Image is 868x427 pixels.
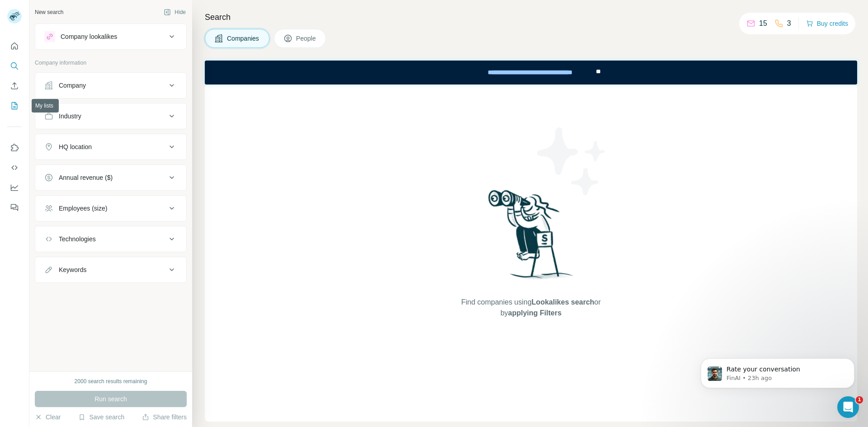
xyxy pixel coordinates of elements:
[205,11,857,23] h4: Search
[40,60,166,87] div: I used up 1800 of my search results downloaded the file and now It is in some werid format
[7,199,22,216] button: Feedback
[59,204,107,213] div: Employees (size)
[205,61,857,84] iframe: Banner
[14,202,166,229] div: Make sure your file is saved in UTF-8/Unicode format - sometimes that can cause weird formatting ...
[7,99,174,266] div: FinAI says…
[43,289,50,296] button: Upload attachment
[532,298,594,306] span: Lookalikes search
[7,99,174,265] div: That's frustrating! When you download search results from our app, it should come as a proper CSV...
[35,8,63,16] div: New search
[59,112,81,121] div: Industry
[14,233,166,260] div: What exactly does the file look like when you open it? Is it showing strange characters, or is it...
[7,266,148,321] div: I'm sorry for the trouble with the file format and hope my previous info was helpful. Could you d...
[227,34,260,43] span: Companies
[66,124,73,131] a: Source reference 10775381:
[7,98,22,114] button: My lists
[14,104,166,131] div: That's frustrating! When you download search results from our app, it should come as a proper CSV...
[14,15,166,42] div: Which specific file are you referring to? Are you downloading from the Surfe App or working with ...
[59,265,86,274] div: Keywords
[14,289,21,296] button: Emoji picker
[33,55,174,92] div: I used up 1800 of my search results downloaded the file and now It is in some werid format
[296,34,317,43] span: People
[7,266,174,322] div: FinAI says…
[531,121,613,202] img: Surfe Illustration - Stars
[142,4,159,21] button: Home
[59,173,113,182] div: Annual revenue ($)
[59,142,92,151] div: HQ location
[35,259,186,281] button: Keywords
[14,136,166,197] div: The file format depends on how you downloaded it. If you selected profiles and added them to a li...
[856,396,863,404] span: 1
[806,17,848,30] button: Buy credits
[142,413,187,422] button: Share filters
[59,81,86,90] div: Company
[35,136,186,158] button: HQ location
[59,235,96,244] div: Technologies
[155,285,170,300] button: Send a message…
[35,197,186,219] button: Employees (size)
[6,4,23,21] button: go back
[35,59,187,67] p: Company information
[687,339,868,403] iframe: Intercom notifications message
[35,228,186,250] button: Technologies
[28,289,36,296] button: Gif picker
[75,377,147,385] div: 2000 search results remaining
[7,55,174,99] div: krzysztof.dybus@andrewex.com says…
[7,140,22,156] button: Use Surfe on LinkedIn
[35,26,186,47] button: Company lookalikes
[759,18,767,29] p: 15
[35,105,186,127] button: Industry
[26,5,40,19] img: Profile image for FinAI
[8,270,173,285] textarea: Message…
[7,160,22,176] button: Use Surfe API
[35,75,186,96] button: Company
[159,4,175,20] div: Close
[44,9,62,15] h1: FinAI
[157,5,192,19] button: Hide
[7,58,22,74] button: Search
[35,413,61,422] button: Clear
[57,289,65,296] button: Start recording
[7,179,22,196] button: Dashboard
[508,309,561,317] span: applying Filters
[787,18,791,29] p: 3
[837,396,859,418] iframe: Intercom live chat
[484,188,578,288] img: Surfe Illustration - Woman searching with binoculars
[7,78,22,94] button: Enrich CSV
[35,167,186,188] button: Annual revenue ($)
[61,32,117,41] div: Company lookalikes
[73,221,80,228] a: Source reference 9734390:
[458,297,603,319] span: Find companies using or by
[83,249,98,264] button: Scroll to bottom
[7,38,22,54] button: Quick start
[78,413,124,422] button: Save search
